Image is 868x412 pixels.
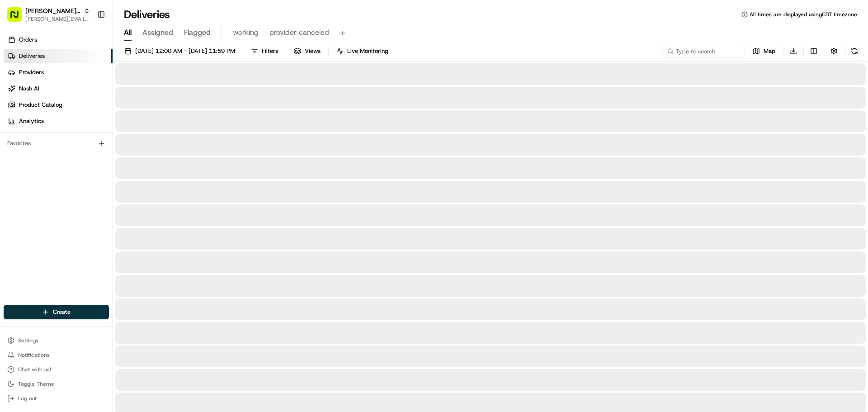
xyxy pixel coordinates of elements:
button: Toggle Theme [4,378,109,390]
button: Settings [4,334,109,347]
span: Orders [19,36,37,44]
span: Filters [262,47,278,55]
h1: Deliveries [124,7,170,22]
span: Create [53,308,71,316]
a: Orders [4,33,113,47]
a: Providers [4,65,113,80]
span: Notifications [18,351,50,359]
button: [PERSON_NAME] Org[PERSON_NAME][EMAIL_ADDRESS][DOMAIN_NAME] [4,4,94,25]
span: Map [764,47,775,55]
span: Settings [18,337,38,344]
button: Notifications [4,349,109,361]
span: Deliveries [19,52,45,60]
span: Providers [19,68,44,76]
span: Assigned [142,27,173,38]
span: All [124,27,132,38]
span: Views [305,47,321,55]
span: Nash AI [19,85,39,93]
input: Type to search [664,45,745,57]
span: Analytics [19,117,44,125]
span: working [233,27,259,38]
span: Flagged [184,27,211,38]
button: Refresh [848,45,861,57]
button: Views [290,45,325,57]
button: [DATE] 12:00 AM - [DATE] 11:59 PM [120,45,239,57]
div: Favorites [4,136,109,151]
a: Product Catalog [4,98,113,112]
a: Deliveries [4,49,113,63]
a: Nash AI [4,81,113,96]
button: Map [749,45,779,57]
button: Filters [247,45,282,57]
span: Toggle Theme [18,380,54,388]
span: Chat with us! [18,366,51,373]
span: All times are displayed using CDT timezone [750,11,857,18]
button: Log out [4,392,109,405]
button: Create [4,305,109,319]
button: [PERSON_NAME][EMAIL_ADDRESS][DOMAIN_NAME] [25,15,90,23]
button: [PERSON_NAME] Org [25,6,80,15]
span: Log out [18,395,37,402]
button: Live Monitoring [332,45,392,57]
a: Analytics [4,114,113,128]
span: Product Catalog [19,101,62,109]
span: provider canceled [269,27,329,38]
span: Live Monitoring [347,47,388,55]
span: [DATE] 12:00 AM - [DATE] 11:59 PM [135,47,235,55]
button: Chat with us! [4,363,109,376]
